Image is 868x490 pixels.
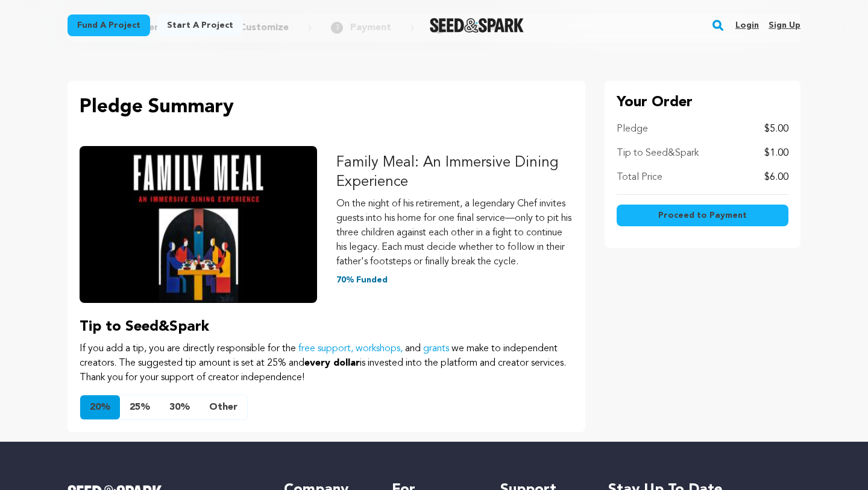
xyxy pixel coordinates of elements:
p: Total Price [617,170,662,185]
p: Family Meal: An Immersive Dining Experience [336,153,574,192]
img: Family Meal: An Immersive Dining Experience image [80,146,317,303]
a: Login [735,16,759,35]
p: On the night of his retirement, a legendary Chef invites guests into his home for one final servi... [336,197,574,269]
p: If you add a tip, you are directly responsible for the and we make to independent creators. The s... [80,342,573,385]
span: Proceed to Payment [658,209,747,221]
a: free support, workshops, [298,344,403,354]
p: $6.00 [764,170,788,185]
button: Other [200,395,247,419]
p: Tip to Seed&Spark [80,317,573,337]
span: every dollar [304,358,360,368]
p: 70% Funded [336,274,574,286]
p: $1.00 [764,146,788,161]
p: Pledge [617,122,648,136]
p: Pledge Summary [80,93,573,122]
button: 20% [80,395,120,419]
p: Tip to Seed&Spark [617,146,699,161]
a: Start a project [157,14,243,36]
button: 30% [160,395,200,419]
img: Seed&Spark Logo Dark Mode [430,18,524,33]
a: Fund a project [68,14,150,36]
p: Your Order [617,93,788,112]
button: Proceed to Payment [617,205,788,226]
p: $5.00 [764,122,788,136]
button: 25% [120,395,160,419]
a: Seed&Spark Homepage [430,18,524,33]
a: Sign up [769,16,800,35]
a: grants [423,344,449,354]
